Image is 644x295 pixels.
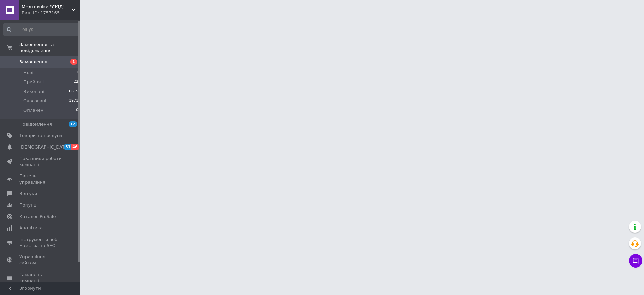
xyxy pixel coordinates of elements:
[19,121,52,127] span: Повідомлення
[19,237,62,249] span: Інструменти веб-майстра та SEO
[69,98,78,104] span: 1971
[23,70,33,76] span: Нові
[19,254,62,266] span: Управління сайтом
[19,272,62,284] span: Гаманець компанії
[19,202,38,208] span: Покупці
[70,59,77,65] span: 1
[23,79,44,85] span: Прийняті
[64,144,71,150] span: 51
[19,133,62,139] span: Товари та послуги
[76,107,78,113] span: 0
[23,88,44,95] span: Виконані
[69,88,78,95] span: 6615
[74,79,78,85] span: 22
[22,10,80,16] div: Ваш ID: 1757165
[23,98,46,104] span: Скасовані
[19,144,69,150] span: [DEMOGRAPHIC_DATA]
[19,42,80,54] span: Замовлення та повідомлення
[76,70,78,76] span: 1
[19,156,62,168] span: Показники роботи компанії
[71,144,79,150] span: 46
[22,4,72,10] span: Медтехніка "СКІД"
[19,225,43,231] span: Аналітика
[69,121,77,127] span: 12
[19,191,37,197] span: Відгуки
[3,23,79,36] input: Пошук
[23,107,45,113] span: Оплачені
[19,59,47,65] span: Замовлення
[19,173,62,185] span: Панель управління
[629,254,642,268] button: Чат з покупцем
[19,214,56,220] span: Каталог ProSale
